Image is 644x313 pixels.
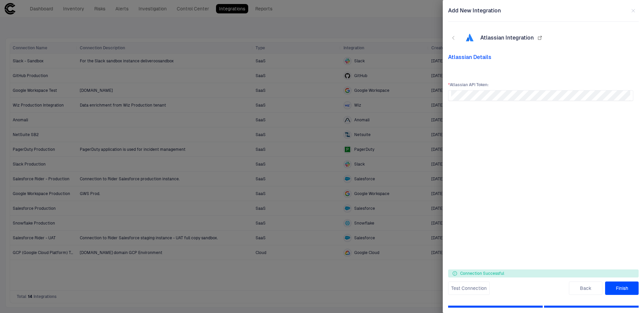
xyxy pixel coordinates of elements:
button: Finish [605,281,639,295]
span: Atlassian Details [448,54,639,61]
span: Connection Successful [460,271,504,276]
span: Add New Integration [448,7,501,14]
span: Atlassian Integration [480,35,534,41]
button: Test Connection [448,281,490,295]
div: Atlassian [464,33,475,43]
button: Back [569,281,602,295]
span: Atlassian API Token : [448,82,633,87]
